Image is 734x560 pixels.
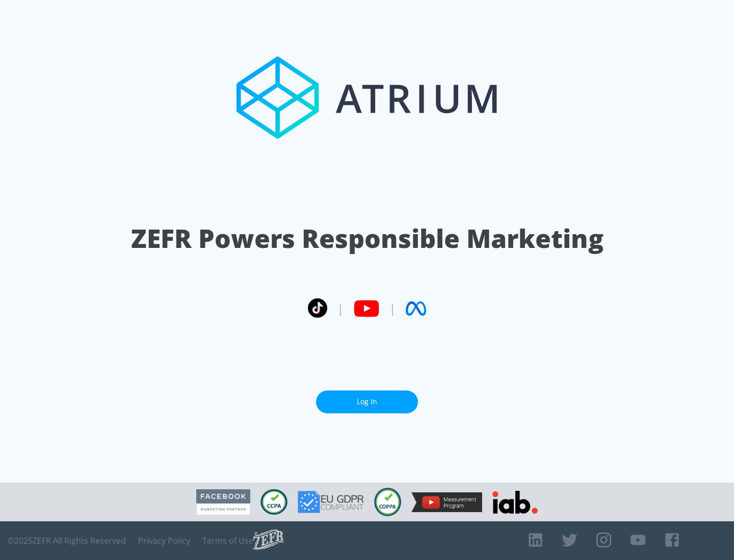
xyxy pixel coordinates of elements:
img: YouTube Measurement Program [411,492,482,512]
a: Privacy Policy [138,536,190,546]
span: © 2025 ZEFR All Rights Reserved [8,536,126,546]
img: COPPA Compliant [374,488,401,516]
img: CCPA Compliant [260,489,287,515]
img: Facebook Marketing Partner [196,489,250,515]
span: | [337,301,344,316]
span: | [389,301,396,316]
a: Terms of Use [202,536,253,546]
a: Log In [316,390,418,413]
img: GDPR Compliant [298,491,364,513]
h1: ZEFR Powers Responsible Marketing [131,221,604,256]
img: IAB [492,491,538,514]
